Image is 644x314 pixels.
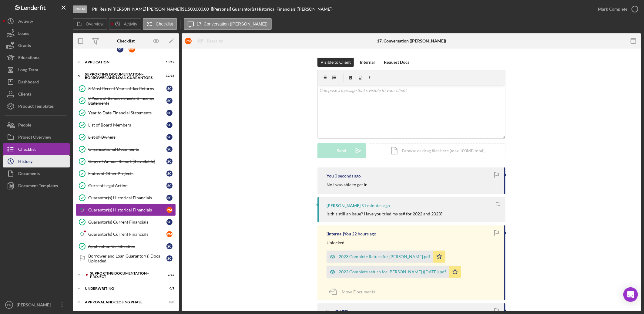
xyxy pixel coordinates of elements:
[88,244,166,249] div: Application Certification
[384,58,409,67] div: Request Docs
[357,58,378,67] button: Internal
[166,255,173,262] div: S C
[18,100,54,114] div: Product Templates
[88,147,166,152] div: Organizational Documents
[85,300,159,304] div: Approval and Closing Phase
[85,73,159,79] div: Supporting Documentation - Borrower and Loan Guarantors
[197,22,268,26] label: 17. Conversation ([PERSON_NAME])
[76,252,176,265] a: Borrower and Loan Guarantor(s) Docs UploadedSC
[211,7,333,12] div: | [Personal] Guarantor(s) Historical Financials ([PERSON_NAME])
[327,211,443,216] div: is this still an issue? Have you tried my ss# for 2022 and 2023?
[18,119,31,133] div: People
[76,167,176,180] a: Status of Other ProjectsSC
[185,38,192,44] div: P M
[18,52,41,65] div: Educational
[86,22,103,26] label: Overview
[88,123,166,127] div: List of Board Members
[143,18,177,30] button: Checklist
[320,58,351,67] div: Visible to Client
[18,155,32,169] div: History
[88,86,166,91] div: 3 Most Recent Years of Tax Returns
[327,181,367,188] p: No I was able to get in
[18,88,31,102] div: Clients
[623,287,638,302] div: Open Intercom Messenger
[184,18,272,30] button: 17. Conversation ([PERSON_NAME])
[129,46,135,52] div: P M
[3,52,70,64] a: Educational
[317,143,366,158] button: Send
[339,254,430,259] div: 2023 Complete Return for [PERSON_NAME].pdf
[117,39,135,43] div: Checklist
[352,231,376,236] time: 2025-08-14 14:19
[76,83,176,95] a: 3 Most Recent Years of Tax ReturnsSC
[18,167,40,181] div: Documents
[88,195,166,200] div: Guarantor(s) Historical Financials
[76,192,176,204] a: Guarantor(s) Historical FinancialsSC
[85,287,159,290] div: Underwriting
[166,134,173,140] div: S C
[76,155,176,167] a: Copy of Annual Report (if available)SC
[381,58,412,67] button: Request Docs
[18,15,33,29] div: Activity
[182,7,211,12] div: $1,500,000.00
[117,46,123,52] div: S C
[327,251,445,263] button: 2023 Complete Return for [PERSON_NAME].pdf
[3,131,70,143] button: Project Overview
[88,232,166,237] div: Guarantor(s) Current Financials
[3,76,70,88] button: Dashboard
[3,180,70,192] button: Document Templates
[166,110,173,116] div: S C
[18,143,36,157] div: Checklist
[166,98,173,104] div: S C
[3,88,70,100] button: Clients
[339,269,446,274] div: 2022 Complete return for [PERSON_NAME] ([DATE]).pdf
[15,299,55,312] div: [PERSON_NAME]
[85,60,159,64] div: Application
[73,18,107,30] button: Overview
[166,219,173,225] div: S C
[327,203,361,208] div: [PERSON_NAME]
[335,174,361,178] time: 2025-08-15 12:39
[88,159,166,164] div: Copy of Annual Report (if available)
[124,22,137,26] label: Activity
[163,273,174,277] div: 2 / 12
[377,39,446,43] div: 17. Conversation ([PERSON_NAME])
[166,171,173,177] div: S C
[92,7,112,12] div: |
[166,207,173,213] div: P M
[76,119,176,131] a: List of Board MembersSC
[76,107,176,119] a: Year to Date Financial StatementsSC
[3,119,70,131] button: People
[592,3,641,15] button: Mark Complete
[3,100,70,112] a: Product Templates
[3,143,70,155] button: Checklist
[76,143,176,155] a: Organizational DocumentsSC
[18,27,29,41] div: Loans
[317,58,354,67] button: Visible to Client
[76,204,176,216] a: Guarantor(s) Historical FinancialsPM
[18,64,38,77] div: Long-Term
[88,96,166,106] div: 3 Years of Balance Sheets & Income Statements
[166,195,173,201] div: S C
[327,231,351,236] div: [Internal] You
[109,18,141,30] button: Activity
[76,180,176,192] a: Current Legal ActionSC
[76,95,176,107] a: 3 Years of Balance Sheets & Income StatementsSC
[88,183,166,188] div: Current Legal Action
[18,131,51,145] div: Project Overview
[327,239,344,246] p: Unlocked
[598,3,627,15] div: Mark Complete
[18,180,58,193] div: Document Templates
[156,22,173,26] label: Checklist
[3,64,70,76] button: Long-Term
[327,174,334,178] div: You
[3,15,70,27] button: Activity
[166,231,173,237] div: P M
[3,27,70,39] a: Loans
[327,266,461,278] button: 2022 Complete return for [PERSON_NAME] ([DATE]).pdf
[166,146,173,152] div: S C
[163,60,174,64] div: 10 / 12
